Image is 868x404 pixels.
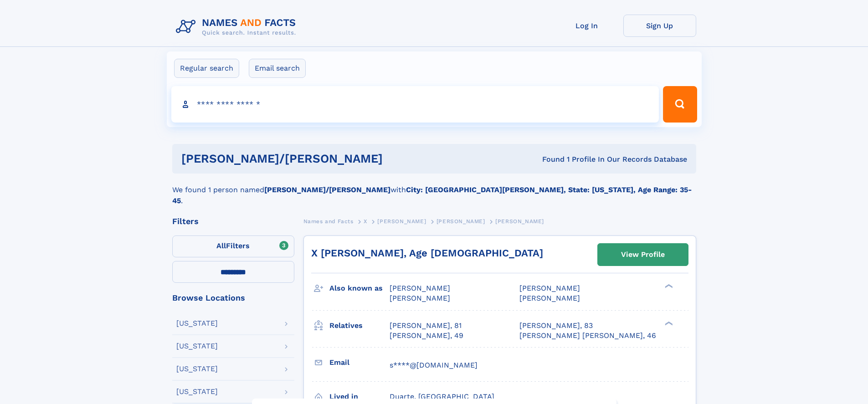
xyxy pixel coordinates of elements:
a: Log In [550,15,623,37]
b: City: [GEOGRAPHIC_DATA][PERSON_NAME], State: [US_STATE], Age Range: 35-45 [172,185,692,205]
span: [PERSON_NAME] [390,284,450,292]
a: Sign Up [623,15,696,37]
div: View Profile [621,244,665,265]
a: [PERSON_NAME] [PERSON_NAME], 46 [519,331,656,341]
h3: Email [329,355,390,370]
a: [PERSON_NAME], 83 [519,321,593,331]
label: Email search [249,59,306,78]
a: View Profile [598,244,688,266]
div: [US_STATE] [176,343,218,350]
div: Browse Locations [172,294,294,302]
a: X [364,215,367,227]
label: Filters [172,235,294,257]
h3: Also known as [329,281,390,296]
a: X [PERSON_NAME], Age [DEMOGRAPHIC_DATA] [311,247,543,259]
button: Search Button [663,86,697,123]
a: [PERSON_NAME], 49 [390,331,463,341]
span: [PERSON_NAME] [495,218,544,225]
div: ❯ [663,320,673,326]
div: [US_STATE] [176,365,218,373]
a: Names and Facts [303,215,354,227]
h3: Relatives [329,318,390,333]
span: [PERSON_NAME] [390,294,450,302]
div: [US_STATE] [176,388,218,395]
div: [US_STATE] [176,320,218,327]
a: [PERSON_NAME] [437,215,485,227]
span: [PERSON_NAME] [519,294,580,302]
label: Regular search [174,59,239,78]
b: [PERSON_NAME]/[PERSON_NAME] [264,185,390,194]
span: [PERSON_NAME] [519,284,580,292]
div: ❯ [663,283,673,289]
a: [PERSON_NAME] [377,215,426,227]
div: We found 1 person named with . [172,174,696,206]
a: [PERSON_NAME], 81 [390,321,462,331]
div: Filters [172,217,294,225]
span: [PERSON_NAME] [437,218,485,225]
div: Found 1 Profile In Our Records Database [462,154,687,164]
input: search input [171,86,659,123]
span: All [216,241,226,250]
h1: [PERSON_NAME]/[PERSON_NAME] [181,153,462,164]
span: X [364,218,367,225]
img: Logo Names and Facts [172,15,303,39]
span: [PERSON_NAME] [377,218,426,225]
span: Duarte, [GEOGRAPHIC_DATA] [390,392,494,401]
